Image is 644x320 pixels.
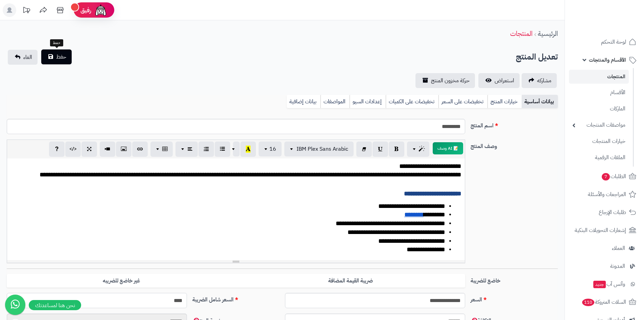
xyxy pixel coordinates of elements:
h2: تعديل المنتج [516,50,558,64]
div: حفظ [50,39,63,47]
span: الغاء [23,53,32,61]
a: تخفيضات على السعر [438,95,487,108]
span: الطلبات [601,172,626,181]
a: الطلبات7 [569,168,640,185]
label: وصف المنتج [468,140,560,150]
span: IBM Plex Sans Arabic [296,145,348,153]
a: استعراض [478,73,520,88]
span: طلبات الإرجاع [599,208,626,217]
a: وآتس آبجديد [569,276,640,292]
a: إشعارات التحويلات البنكية [569,222,640,238]
span: جديد [593,281,606,288]
a: مواصفات المنتجات [569,118,629,132]
a: مشاركه [522,73,557,88]
a: المدونة [569,258,640,274]
button: 16 [259,142,282,156]
span: استعراض [495,77,514,85]
span: العملاء [612,243,625,253]
span: السلات المتروكة [581,297,626,307]
img: ai-face.png [94,3,108,17]
a: العملاء [569,240,640,256]
a: الرئيسية [538,28,558,39]
button: 📝 AI وصف [433,142,463,154]
a: الأقسام [569,85,629,100]
span: المدونة [610,261,625,271]
a: تحديثات المنصة [18,3,35,19]
span: 16 [269,145,276,153]
button: IBM Plex Sans Arabic [284,142,354,156]
a: الملفات الرقمية [569,150,629,165]
label: ضريبة القيمة المضافة [236,274,465,288]
img: logo-2.png [598,5,638,19]
span: مشاركه [537,77,551,85]
a: تخفيضات على الكميات [386,95,438,108]
span: رفيق [80,6,91,14]
span: 110 [581,298,595,306]
a: الماركات [569,102,629,116]
a: حركة مخزون المنتج [415,73,475,88]
a: إعدادات السيو [350,95,386,108]
span: المراجعات والأسئلة [588,190,626,199]
label: غير خاضع للضريبه [7,274,236,288]
span: الأقسام والمنتجات [589,55,626,65]
a: بيانات إضافية [287,95,320,108]
span: وآتس آب [593,279,625,289]
a: بيانات أساسية [522,95,558,108]
a: المراجعات والأسئلة [569,186,640,202]
a: خيارات المنتج [487,95,522,108]
a: المنتجات [569,70,629,84]
span: لوحة التحكم [601,37,626,47]
label: السعر [468,293,560,304]
span: حركة مخزون المنتج [431,77,470,85]
button: حفظ [41,49,72,64]
span: حفظ [56,53,66,61]
label: اسم المنتج [468,119,560,130]
a: لوحة التحكم [569,34,640,50]
span: 7 [601,173,610,181]
a: خيارات المنتجات [569,134,629,149]
label: خاضع للضريبة [468,274,560,285]
a: المواصفات [320,95,350,108]
a: المنتجات [510,28,532,39]
a: الغاء [8,50,38,65]
label: السعر شامل الضريبة [190,293,282,304]
a: طلبات الإرجاع [569,204,640,220]
a: السلات المتروكة110 [569,294,640,310]
span: إشعارات التحويلات البنكية [575,226,626,235]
